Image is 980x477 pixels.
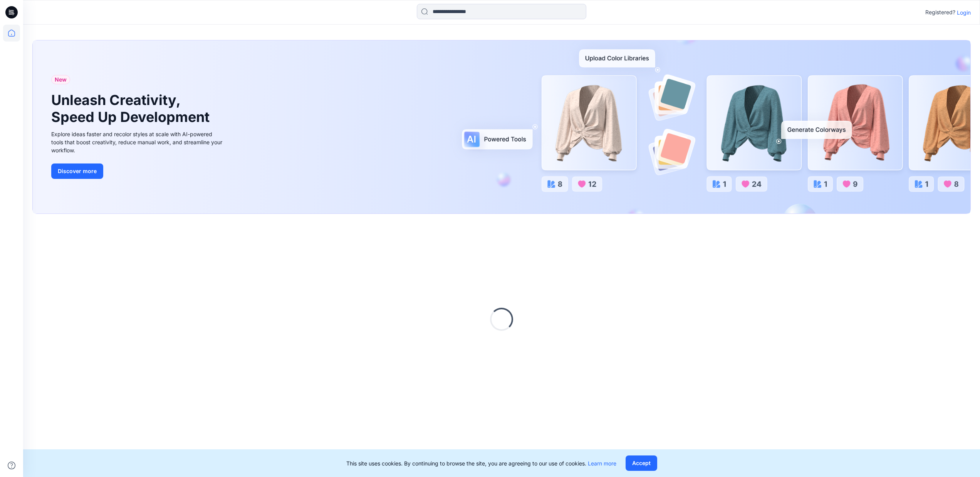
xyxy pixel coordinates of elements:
[55,75,67,84] span: New
[957,8,971,17] p: Login
[51,92,213,125] h1: Unleash Creativity, Speed Up Development
[51,163,225,179] a: Discover more
[588,460,616,467] a: Learn more
[51,163,103,179] button: Discover more
[925,8,955,17] p: Registered?
[346,459,616,467] p: This site uses cookies. By continuing to browse the site, you are agreeing to our use of cookies.
[626,455,657,471] button: Accept
[51,130,225,154] div: Explore ideas faster and recolor styles at scale with AI-powered tools that boost creativity, red...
